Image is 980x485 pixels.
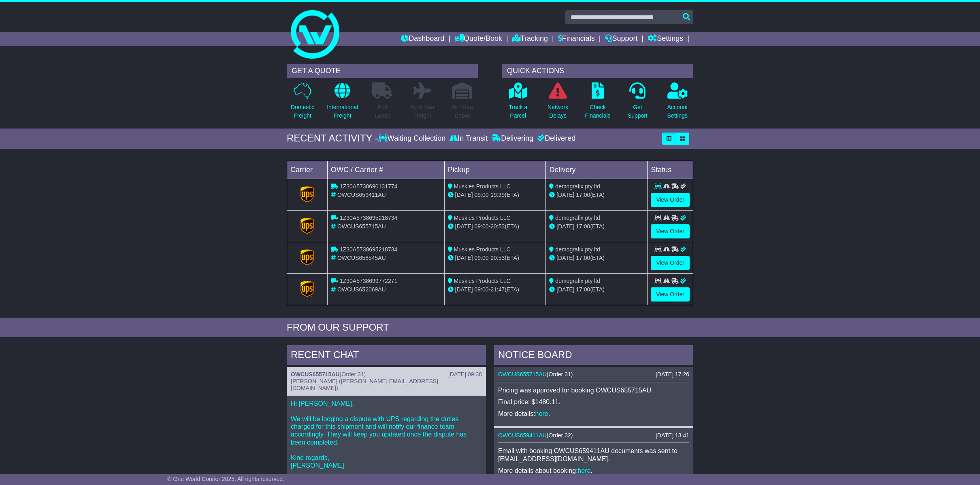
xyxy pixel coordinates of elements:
[578,467,591,474] a: here
[498,410,689,418] p: More details: .
[555,246,600,253] span: demografix pty ltd
[327,103,358,120] p: International Freight
[549,432,571,439] span: Order 32
[648,161,693,179] td: Status
[290,82,315,124] a: DomesticFreight
[627,82,648,124] a: GetSupport
[494,345,693,367] div: NOTICE BOARD
[448,254,543,262] div: - (ETA)
[454,246,511,253] span: Muskies Products LLC
[475,223,489,230] span: 09:00
[451,103,473,120] p: Air / Sea Depot
[328,161,445,179] td: OWC / Carrier #
[651,256,690,270] a: View Order
[556,255,574,261] span: [DATE]
[337,255,386,261] span: OWCUS658545AU
[576,192,590,198] span: 17:00
[576,286,590,293] span: 17:00
[287,133,378,144] div: RECENT ACTIVITY -
[455,192,473,198] span: [DATE]
[498,398,689,406] p: Final price: $1480.11.
[300,218,314,234] img: GetCarrierServiceLogo
[667,103,688,120] p: Account Settings
[555,278,600,284] span: demografix pty ltd
[300,281,314,297] img: GetCarrierServiceLogo
[498,432,689,439] div: ( )
[558,32,595,46] a: Financials
[656,432,689,439] div: [DATE] 13:41
[454,183,511,190] span: Muskies Products LLC
[508,82,528,124] a: Track aParcel
[448,371,482,378] div: [DATE] 09:38
[454,32,502,46] a: Quote/Book
[340,246,397,253] span: 1Z30A5738695218734
[287,345,486,367] div: RECENT CHAT
[410,103,434,120] p: Air & Sea Freight
[454,215,511,221] span: Muskies Products LLC
[448,191,543,199] div: - (ETA)
[337,286,386,293] span: OWCUS652069AU
[576,255,590,261] span: 17:00
[490,192,505,198] span: 19:39
[291,371,340,377] a: OWCUS655715AU
[340,278,397,284] span: 1Z30A5738699772271
[498,467,689,474] p: More details about booking: .
[291,371,482,378] div: ( )
[549,254,644,262] div: (ETA)
[475,192,489,198] span: 09:00
[401,32,444,46] a: Dashboard
[555,183,600,190] span: demografix pty ltd
[448,285,543,294] div: - (ETA)
[490,255,505,261] span: 20:53
[326,82,358,124] a: InternationalFreight
[378,134,447,143] div: Waiting Collection
[555,215,600,221] span: demografix pty ltd
[585,82,611,124] a: CheckFinancials
[300,249,314,266] img: GetCarrierServiceLogo
[502,64,693,78] div: QUICK ACTIONS
[651,193,690,207] a: View Order
[372,103,392,120] p: Full Loads
[475,255,489,261] span: 09:00
[556,192,574,198] span: [DATE]
[444,161,546,179] td: Pickup
[656,371,689,378] div: [DATE] 17:26
[512,32,548,46] a: Tracking
[341,371,364,377] span: Order 31
[340,183,397,190] span: 1Z30A5738690131774
[291,378,438,391] span: [PERSON_NAME] ([PERSON_NAME][EMAIL_ADDRESS][DOMAIN_NAME])
[448,222,543,231] div: - (ETA)
[651,287,690,302] a: View Order
[337,223,386,230] span: OWCUS655715AU
[498,432,547,439] a: OWCUS659411AU
[667,82,688,124] a: AccountSettings
[546,161,648,179] td: Delivery
[475,286,489,293] span: 09:00
[300,186,314,202] img: GetCarrierServiceLogo
[628,103,648,120] p: Get Support
[498,371,689,378] div: ( )
[490,286,505,293] span: 21:47
[455,286,473,293] span: [DATE]
[547,82,569,124] a: NetworkDelays
[549,371,571,377] span: Order 31
[287,161,328,179] td: Carrier
[549,285,644,294] div: (ETA)
[490,134,535,143] div: Delivering
[651,224,690,238] a: View Order
[287,64,478,78] div: GET A QUOTE
[455,223,473,230] span: [DATE]
[498,386,689,394] p: Pricing was approved for booking OWCUS655715AU.
[454,278,511,284] span: Muskies Products LLC
[447,134,490,143] div: In Transit
[167,476,284,482] span: © One World Courier 2025. All rights reserved.
[548,103,568,120] p: Network Delays
[648,32,683,46] a: Settings
[535,410,548,417] a: here
[556,286,574,293] span: [DATE]
[549,191,644,199] div: (ETA)
[490,223,505,230] span: 20:53
[498,371,547,377] a: OWCUS655715AU
[291,103,314,120] p: Domestic Freight
[287,322,693,333] div: FROM OUR SUPPORT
